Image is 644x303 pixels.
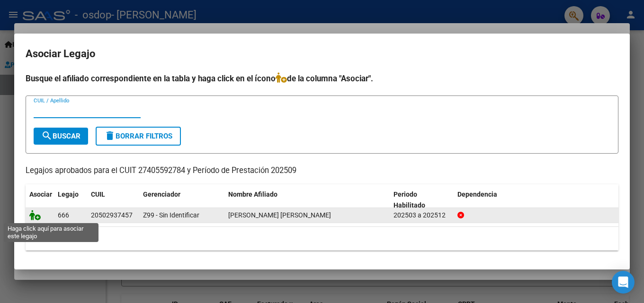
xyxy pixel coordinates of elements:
span: Z99 - Sin Identificar [143,211,199,219]
span: ROMERO BENINGAZZA EMILIANO DAVID [228,211,331,219]
datatable-header-cell: Legajo [54,184,87,216]
span: Legajo [58,190,79,198]
span: Dependencia [457,190,497,198]
datatable-header-cell: CUIL [87,184,139,216]
h2: Asociar Legajo [26,45,618,63]
datatable-header-cell: Asociar [26,184,54,216]
span: CUIL [91,190,105,198]
div: 20502937457 [91,210,133,221]
button: Borrar Filtros [96,127,181,146]
datatable-header-cell: Dependencia [454,184,619,216]
span: Nombre Afiliado [228,190,277,198]
span: Asociar [29,190,52,198]
span: Gerenciador [143,190,180,198]
span: Buscar [41,132,80,140]
div: 202503 a 202512 [394,210,450,221]
datatable-header-cell: Periodo Habilitado [390,184,454,216]
mat-icon: delete [104,130,116,141]
button: Buscar [34,128,88,145]
span: Periodo Habilitado [394,190,425,209]
mat-icon: search [41,130,53,141]
div: Open Intercom Messenger [612,271,635,294]
p: Legajos aprobados para el CUIT 27405592784 y Período de Prestación 202509 [26,165,618,177]
div: 1 registros [26,227,618,251]
datatable-header-cell: Nombre Afiliado [224,184,390,216]
datatable-header-cell: Gerenciador [139,184,224,216]
h4: Busque el afiliado correspondiente en la tabla y haga click en el ícono de la columna "Asociar". [26,72,618,85]
span: Borrar Filtros [104,132,172,140]
span: 666 [58,211,69,219]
